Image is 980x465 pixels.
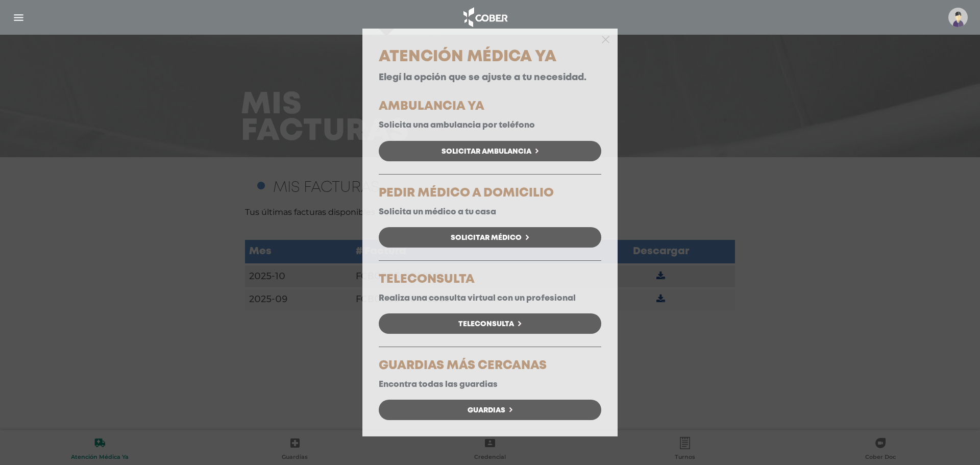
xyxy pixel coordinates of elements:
[379,207,601,217] p: Solicita un médico a tu casa
[379,141,601,161] a: Solicitar Ambulancia
[458,321,514,328] span: Teleconsulta
[379,50,556,64] span: Atención Médica Ya
[468,407,505,414] span: Guardias
[379,72,601,84] p: Elegí la opción que se ajuste a tu necesidad.
[379,187,601,200] h5: PEDIR MÉDICO A DOMICILIO
[379,101,601,113] h5: AMBULANCIA YA
[379,120,601,130] p: Solicita una ambulancia por teléfono
[379,360,601,372] h5: GUARDIAS MÁS CERCANAS
[451,234,522,241] span: Solicitar Médico
[379,400,601,420] a: Guardias
[379,380,601,389] p: Encontra todas las guardias
[379,274,601,286] h5: TELECONSULTA
[379,313,601,334] a: Teleconsulta
[379,227,601,248] a: Solicitar Médico
[379,293,601,303] p: Realiza una consulta virtual con un profesional
[442,148,531,155] span: Solicitar Ambulancia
